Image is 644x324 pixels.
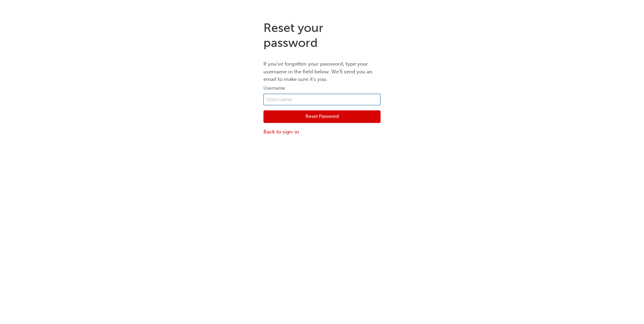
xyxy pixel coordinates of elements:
button: Reset Password [263,110,381,123]
input: Username [263,94,381,105]
label: Username [263,84,381,92]
h1: Reset your password [263,20,381,50]
a: Back to sign-in [263,128,381,136]
p: If you've forgotten your password, type your username in the field below. We'll send you an email... [263,60,381,83]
